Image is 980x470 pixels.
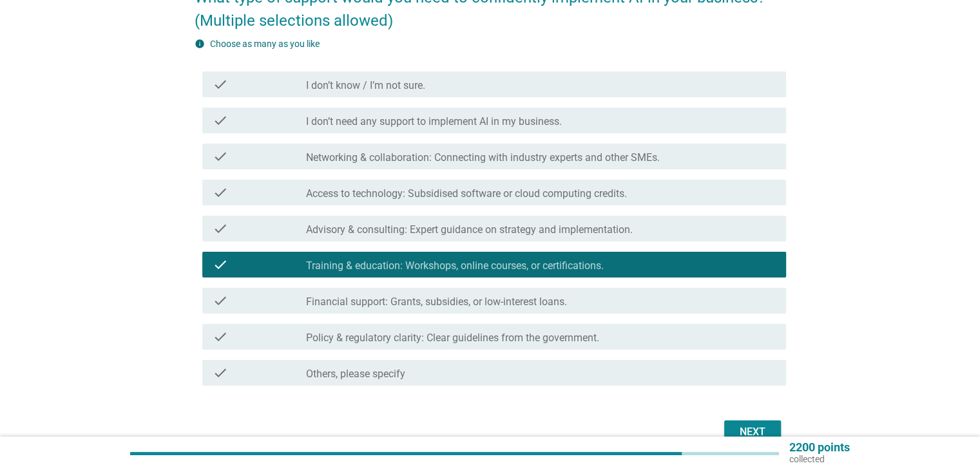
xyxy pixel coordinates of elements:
label: Networking & collaboration: Connecting with industry experts and other SMEs. [306,151,660,164]
button: Next [724,420,781,444]
label: Access to technology: Subsidised software or cloud computing credits. [306,187,627,200]
i: check [213,149,228,164]
label: Training & education: Workshops, online courses, or certifications. [306,259,604,272]
label: Choose as many as you like [210,39,320,49]
i: check [213,221,228,236]
label: Policy & regulatory clarity: Clear guidelines from the government. [306,332,599,344]
label: Others, please specify [306,368,405,381]
label: I don’t know / I’m not sure. [306,79,425,92]
i: check [213,113,228,128]
p: collected [789,453,850,465]
label: Financial support: Grants, subsidies, or low-interest loans. [306,296,567,308]
i: check [213,185,228,200]
i: info [195,39,205,49]
i: check [213,77,228,92]
i: check [213,257,228,272]
i: check [213,365,228,381]
i: check [213,329,228,344]
div: Next [735,424,771,440]
label: Advisory & consulting: Expert guidance on strategy and implementation. [306,223,633,236]
label: I don’t need any support to implement AI in my business. [306,115,562,128]
i: check [213,293,228,308]
p: 2200 points [789,442,850,453]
